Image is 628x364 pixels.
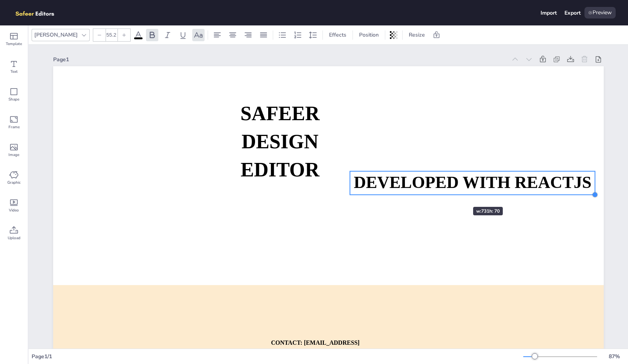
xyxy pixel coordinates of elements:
[358,31,380,39] span: Position
[240,131,319,181] strong: DESIGN EDITOR
[240,102,319,124] strong: SAFEER
[53,56,507,63] div: Page 1
[407,31,427,39] span: Resize
[8,124,20,130] span: Frame
[7,179,21,186] span: Graphic
[473,207,503,215] div: w: 731 h: 70
[271,339,359,355] strong: CONTACT: [EMAIL_ADDRESS][DOMAIN_NAME]
[8,96,19,102] span: Shape
[8,235,20,241] span: Upload
[541,9,557,17] div: Import
[12,7,65,18] img: logo.png
[8,152,19,158] span: Image
[33,30,79,40] div: [PERSON_NAME]
[564,9,581,17] div: Export
[354,173,591,192] strong: DEVELOPED WITH REACTJS
[327,31,348,39] span: Effects
[584,7,616,18] div: Preview
[9,207,19,213] span: Video
[10,69,18,75] span: Text
[605,353,623,360] div: 87 %
[32,353,523,360] div: Page 1 / 1
[6,41,22,47] span: Template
